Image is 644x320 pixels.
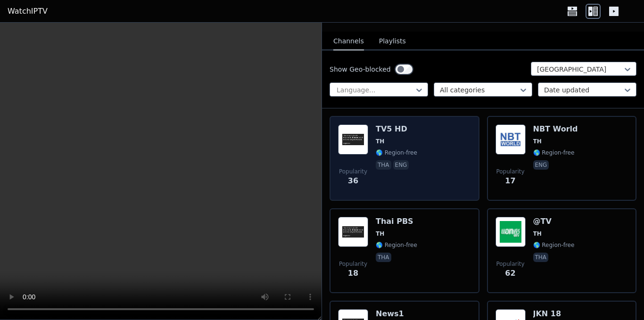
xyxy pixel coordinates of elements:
p: tha [376,160,391,170]
button: Channels [333,33,364,50]
a: WatchIPTV [8,6,48,17]
h6: News1 [376,309,417,319]
span: 🌎 Region-free [376,241,417,249]
span: 62 [505,268,515,279]
img: TV5 HD [338,124,368,155]
span: TH [533,138,542,145]
h6: @TV [533,217,575,226]
span: TH [376,138,384,145]
label: Show Geo-blocked [330,65,391,74]
p: tha [376,253,391,262]
h6: NBT World [533,124,578,134]
button: Playlists [379,33,406,50]
p: eng [393,160,409,170]
span: 36 [348,175,358,187]
span: 17 [505,175,515,187]
img: @TV [495,217,526,247]
span: TH [376,230,384,238]
span: Popularity [339,168,367,175]
span: 🌎 Region-free [533,241,575,249]
p: eng [533,160,549,170]
h6: TV5 HD [376,124,417,134]
span: Popularity [339,260,367,268]
img: Thai PBS [338,217,368,247]
span: 🌎 Region-free [376,149,417,156]
p: tha [533,253,549,262]
h6: Thai PBS [376,217,417,226]
span: 🌎 Region-free [533,149,575,156]
img: NBT World [495,124,526,155]
span: Popularity [496,168,524,175]
span: Popularity [496,260,524,268]
h6: JKN 18 [533,309,575,319]
span: 18 [348,268,358,279]
span: TH [533,230,542,238]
